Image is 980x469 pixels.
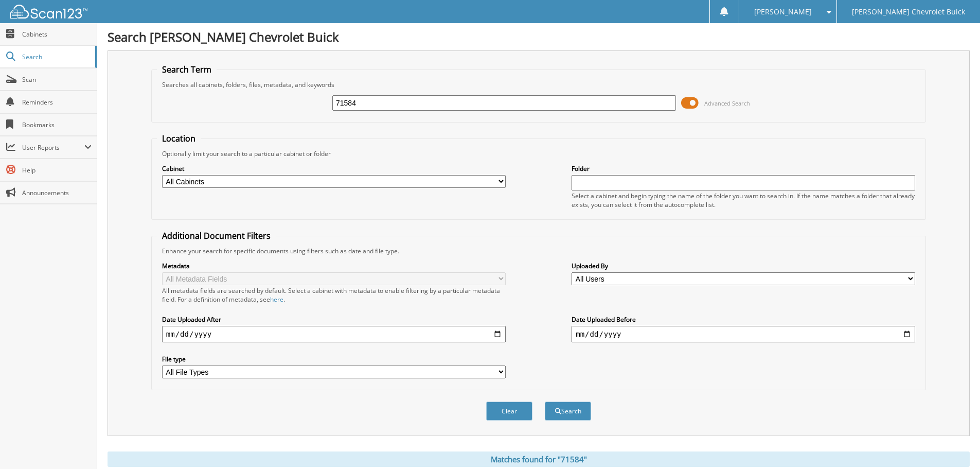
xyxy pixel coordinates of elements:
[22,75,92,84] span: Scan
[22,120,92,129] span: Bookmarks
[22,166,92,175] span: Help
[157,133,201,144] legend: Location
[572,326,915,342] input: end
[22,98,92,107] span: Reminders
[22,30,92,39] span: Cabinets
[545,402,591,421] button: Search
[704,99,750,107] span: Advanced Search
[162,286,506,304] div: All metadata fields are searched by default. Select a cabinet with metadata to enable filtering b...
[22,53,90,61] span: Search
[157,80,920,89] div: Searches all cabinets, folders, files, metadata, and keywords
[572,192,915,209] div: Select a cabinet and begin typing the name of the folder you want to search in. If the name match...
[162,355,506,363] label: File type
[852,9,965,15] span: [PERSON_NAME] Chevrolet Buick
[270,295,283,304] a: here
[162,326,506,342] input: start
[22,188,92,197] span: Announcements
[572,315,915,324] label: Date Uploaded Before
[22,143,84,152] span: User Reports
[157,247,920,255] div: Enhance your search for specific documents using filters such as date and file type.
[486,402,532,421] button: Clear
[572,164,915,173] label: Folder
[162,315,506,324] label: Date Uploaded After
[108,451,970,467] div: Matches found for "71584"
[10,5,87,19] img: scan123-logo-white.svg
[162,164,506,173] label: Cabinet
[157,64,217,75] legend: Search Term
[108,28,970,45] h1: Search [PERSON_NAME] Chevrolet Buick
[162,262,506,270] label: Metadata
[572,262,915,270] label: Uploaded By
[754,9,812,15] span: [PERSON_NAME]
[157,149,920,158] div: Optionally limit your search to a particular cabinet or folder
[157,230,276,241] legend: Additional Document Filters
